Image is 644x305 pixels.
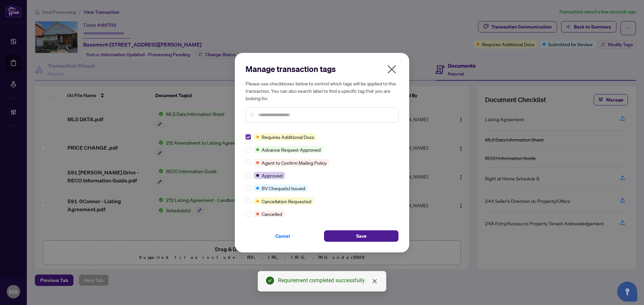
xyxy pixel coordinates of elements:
span: Agent to Confirm Mailing Policy [262,159,327,166]
span: Save [356,231,367,241]
span: Cancellation Requested [262,198,311,205]
span: check-circle [266,277,274,285]
span: close [372,279,377,284]
span: Cancel [275,231,290,241]
span: BV Cheque(s) Issued [262,184,305,192]
span: Approved [262,172,282,179]
span: Cancelled [262,210,282,218]
span: Requires Additional Docs [262,133,314,141]
div: Requirement completed successfully [278,277,378,285]
a: Close [371,278,378,285]
h5: Please use checkboxes below to control which tags will be applied to this transaction. You can al... [246,80,398,102]
button: Open asap [617,282,637,302]
span: close [386,64,397,75]
span: Advance Request Approved [262,146,321,153]
h2: Manage transaction tags [246,64,398,74]
button: Cancel [246,230,320,242]
button: Save [324,230,398,242]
